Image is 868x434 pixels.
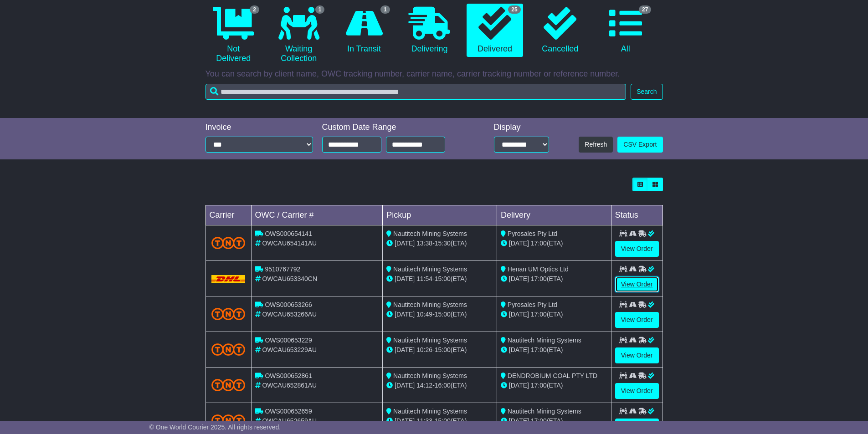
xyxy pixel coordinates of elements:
a: Cancelled [532,4,588,57]
div: - (ETA) [386,274,493,284]
span: OWS000653266 [265,301,312,308]
span: [DATE] [509,417,529,424]
span: OWCAU652861AU [262,382,317,389]
div: (ETA) [501,416,607,426]
span: OWS000653229 [265,337,312,344]
span: 15:00 [435,311,451,318]
span: OWCAU654141AU [262,240,317,247]
span: 9510767792 [265,266,300,273]
td: Carrier [205,205,251,225]
span: Nautitech Mining Systems [508,337,581,344]
a: View Order [615,276,659,292]
button: Refresh [579,137,613,153]
span: OWCAU653229AU [262,346,317,353]
span: [DATE] [395,382,415,389]
span: [DATE] [395,311,415,318]
td: Pickup [383,205,497,225]
a: Delivering [401,4,457,57]
span: © One World Courier 2025. All rights reserved. [149,424,281,431]
a: 2 Not Delivered [205,4,262,67]
div: - (ETA) [386,239,493,248]
a: CSV Export [617,137,663,153]
span: 27 [639,5,651,14]
span: 14:12 [416,382,432,389]
div: Invoice [205,123,313,133]
span: 10:49 [416,311,432,318]
span: 17:00 [531,346,547,353]
div: - (ETA) [386,345,493,355]
span: OWCAU653340CN [262,275,317,282]
span: 15:00 [435,275,451,282]
span: OWS000652861 [265,372,312,379]
span: 17:00 [531,417,547,424]
span: OWCAU652659AU [262,417,317,424]
span: Nautitech Mining Systems [393,266,467,273]
img: TNT_Domestic.png [211,308,246,320]
span: [DATE] [509,311,529,318]
img: TNT_Domestic.png [211,414,246,427]
span: 15:00 [435,346,451,353]
span: 2 [250,5,259,14]
span: [DATE] [395,346,415,353]
td: Delivery [497,205,611,225]
span: 1 [380,5,390,14]
span: 17:00 [531,311,547,318]
span: 11:54 [416,275,432,282]
span: [DATE] [509,346,529,353]
a: 27 All [597,4,653,57]
div: (ETA) [501,381,607,390]
a: View Order [615,312,659,328]
div: - (ETA) [386,310,493,319]
span: Nautitech Mining Systems [393,301,467,308]
span: Nautitech Mining Systems [393,337,467,344]
img: TNT_Domestic.png [211,343,246,356]
a: 25 Delivered [467,4,523,57]
span: 11:33 [416,417,432,424]
a: 1 In Transit [336,4,392,57]
span: 16:00 [435,382,451,389]
span: [DATE] [509,240,529,247]
div: Custom Date Range [322,123,468,133]
div: (ETA) [501,345,607,355]
span: Nautitech Mining Systems [508,408,581,415]
a: View Order [615,383,659,399]
span: [DATE] [509,382,529,389]
p: You can search by client name, OWC tracking number, carrier name, carrier tracking number or refe... [205,69,663,79]
span: 17:00 [531,275,547,282]
span: 15:30 [435,240,451,247]
span: Nautitech Mining Systems [393,408,467,415]
span: Nautitech Mining Systems [393,372,467,379]
span: [DATE] [395,417,415,424]
span: 13:38 [416,240,432,247]
span: [DATE] [509,275,529,282]
span: Pyrosales Pty Ltd [508,230,557,237]
span: 17:00 [531,240,547,247]
td: OWC / Carrier # [251,205,383,225]
button: Search [631,84,663,100]
span: OWCAU653266AU [262,311,317,318]
span: 17:00 [531,382,547,389]
img: TNT_Domestic.png [211,379,246,391]
span: 1 [315,5,325,14]
span: 10:26 [416,346,432,353]
div: (ETA) [501,310,607,319]
div: - (ETA) [386,416,493,426]
span: 25 [508,5,520,14]
div: Display [494,123,549,133]
span: Henan UM Optics Ltd [508,266,569,273]
span: [DATE] [395,240,415,247]
span: DENDROBIUM COAL PTY LTD [508,372,597,379]
img: DHL.png [211,275,246,282]
a: 1 Waiting Collection [271,4,327,67]
img: TNT_Domestic.png [211,237,246,249]
div: (ETA) [501,274,607,284]
td: Status [611,205,663,225]
a: View Order [615,241,659,257]
a: View Order [615,347,659,363]
div: (ETA) [501,239,607,248]
span: Pyrosales Pty Ltd [508,301,557,308]
span: OWS000654141 [265,230,312,237]
span: OWS000652659 [265,408,312,415]
span: [DATE] [395,275,415,282]
span: Nautitech Mining Systems [393,230,467,237]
